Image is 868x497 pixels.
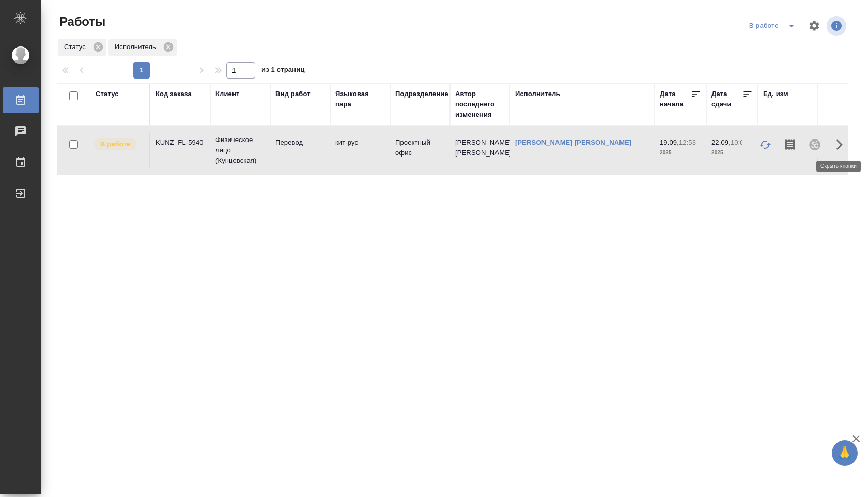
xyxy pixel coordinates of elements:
div: Исполнитель [515,89,561,99]
p: 2025 [660,148,701,158]
div: Статус [58,39,106,56]
div: Статус [96,89,119,99]
div: KUNZ_FL-5940 [156,137,205,148]
span: Работы [57,13,105,30]
td: [PERSON_NAME] [PERSON_NAME] [450,132,510,168]
button: 🙏 [832,440,858,466]
div: Дата начала [660,89,691,110]
p: Исполнитель [115,42,160,52]
div: Языковая пара [335,89,385,110]
div: Исполнитель выполняет работу [93,137,144,151]
p: 10:00 [731,138,748,146]
p: Физическое лицо (Кунцевская) [215,135,265,166]
p: 12:53 [679,138,696,146]
span: Посмотреть информацию [827,16,848,36]
span: из 1 страниц [261,64,305,79]
p: 19.09, [660,138,679,146]
p: 2025 [711,148,753,158]
button: Скопировать мини-бриф [778,132,802,157]
div: Проект не привязан [802,132,827,157]
td: кит-рус [330,132,390,168]
p: Статус [64,42,89,52]
p: В работе [100,139,130,149]
div: Клиент [215,89,239,99]
div: Автор последнего изменения [455,89,505,120]
div: Вид работ [275,89,311,99]
p: Перевод [275,137,325,148]
td: Проектный офис [390,132,450,168]
button: Обновить [753,132,778,157]
a: [PERSON_NAME] [PERSON_NAME] [515,138,632,146]
span: 🙏 [836,442,854,464]
div: Ед. изм [763,89,788,99]
div: Подразделение [395,89,448,99]
div: Код заказа [156,89,192,99]
p: 22.09, [711,138,731,146]
div: Исполнитель [109,39,177,56]
div: split button [747,18,802,34]
div: Дата сдачи [711,89,742,110]
span: Настроить таблицу [802,13,827,38]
